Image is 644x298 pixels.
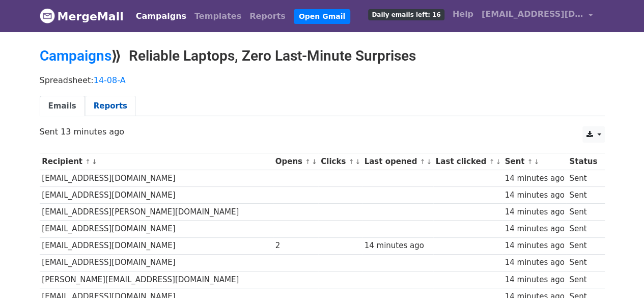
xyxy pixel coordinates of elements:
[40,254,273,271] td: [EMAIL_ADDRESS][DOMAIN_NAME]
[362,153,433,170] th: Last opened
[567,204,599,221] td: Sent
[94,75,126,85] a: 14-08-A
[245,6,290,26] a: Reports
[275,240,316,252] div: 2
[433,153,502,170] th: Last clicked
[348,158,354,166] a: ↑
[420,158,426,166] a: ↑
[40,204,273,221] td: [EMAIL_ADDRESS][PERSON_NAME][DOMAIN_NAME]
[40,187,273,204] td: [EMAIL_ADDRESS][DOMAIN_NAME]
[505,240,564,252] div: 14 minutes ago
[40,271,273,288] td: [PERSON_NAME][EMAIL_ADDRESS][DOMAIN_NAME]
[40,47,605,65] h2: ⟫ Reliable Laptops, Zero Last-Minute Surprises
[318,153,361,170] th: Clicks
[85,96,136,117] a: Reports
[365,240,431,252] div: 14 minutes ago
[40,237,273,254] td: [EMAIL_ADDRESS][DOMAIN_NAME]
[92,158,97,166] a: ↓
[85,158,91,166] a: ↑
[40,8,55,23] img: MergeMail logo
[502,153,567,170] th: Sent
[355,158,360,166] a: ↓
[40,96,85,117] a: Emails
[567,153,599,170] th: Status
[312,158,317,166] a: ↓
[368,9,444,20] span: Daily emails left: 16
[449,4,478,24] a: Help
[305,158,311,166] a: ↑
[426,158,432,166] a: ↓
[40,6,124,27] a: MergeMail
[482,8,583,20] span: [EMAIL_ADDRESS][DOMAIN_NAME]
[40,221,273,237] td: [EMAIL_ADDRESS][DOMAIN_NAME]
[40,153,273,170] th: Recipient
[495,158,501,166] a: ↓
[567,271,599,288] td: Sent
[505,257,564,268] div: 14 minutes ago
[567,221,599,237] td: Sent
[40,170,273,187] td: [EMAIL_ADDRESS][DOMAIN_NAME]
[478,4,597,28] a: [EMAIL_ADDRESS][DOMAIN_NAME]
[364,4,448,24] a: Daily emails left: 16
[593,249,644,298] iframe: Chat Widget
[40,75,605,86] p: Spreadsheet:
[505,173,564,184] div: 14 minutes ago
[567,187,599,204] td: Sent
[505,274,564,286] div: 14 minutes ago
[132,6,190,26] a: Campaigns
[567,170,599,187] td: Sent
[40,126,605,137] p: Sent 13 minutes ago
[527,158,533,166] a: ↑
[40,47,111,64] a: Campaigns
[567,254,599,271] td: Sent
[505,206,564,218] div: 14 minutes ago
[505,189,564,201] div: 14 minutes ago
[505,223,564,235] div: 14 minutes ago
[294,9,350,24] a: Open Gmail
[273,153,319,170] th: Opens
[489,158,494,166] a: ↑
[567,237,599,254] td: Sent
[190,6,245,26] a: Templates
[534,158,539,166] a: ↓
